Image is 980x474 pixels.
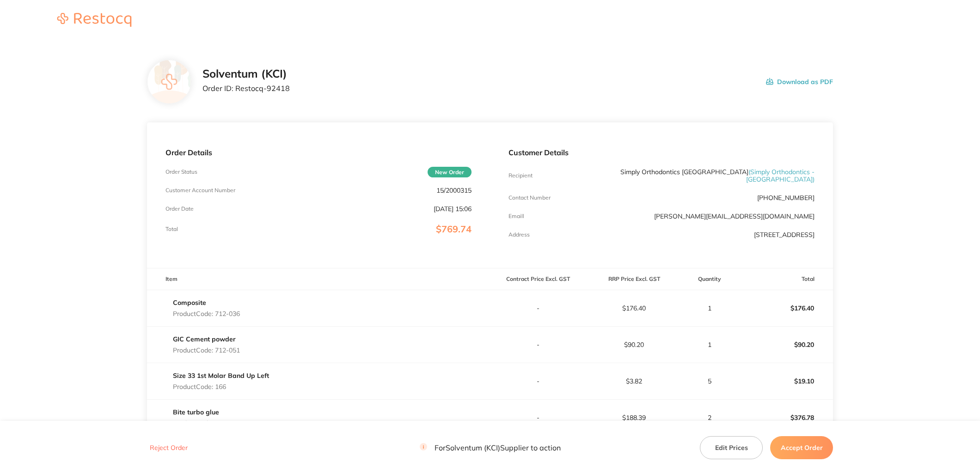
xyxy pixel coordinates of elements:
[737,297,833,319] p: $176.40
[490,341,586,348] p: -
[737,334,833,356] p: $90.20
[173,383,269,390] p: Product Code: 166
[202,67,290,80] h2: Solventum (KCI)
[48,13,141,28] a: Restocq logo
[683,377,737,385] p: 5
[508,172,533,179] p: Recipient
[700,436,763,459] button: Edit Prices
[586,268,682,290] th: RRP Price Excl. GST
[587,341,682,348] p: $90.20
[587,377,682,385] p: $3.82
[770,436,833,459] button: Accept Order
[173,310,240,317] p: Product Code: 712-036
[173,371,269,380] a: Size 33 1st Molar Band Up Left
[683,341,737,348] p: 1
[508,148,815,157] p: Customer Details
[737,370,833,392] p: $19.10
[173,408,219,416] a: Bite turbo glue
[754,231,815,238] p: [STREET_ADDRESS]
[436,187,472,194] p: 15/2000315
[165,187,235,194] p: Customer Account Number
[173,298,206,307] a: Composite
[757,194,815,201] p: [PHONE_NUMBER]
[165,148,472,157] p: Order Details
[165,206,194,212] p: Order Date
[587,414,682,421] p: $188.39
[508,194,551,201] p: Contact Number
[48,13,141,27] img: Restocq logo
[202,84,290,92] p: Order ID: Restocq- 92418
[490,377,586,385] p: -
[173,335,236,343] a: GIC Cement powder
[165,169,197,175] p: Order Status
[490,268,586,290] th: Contract Price Excl. GST
[737,268,833,290] th: Total
[420,443,561,452] p: For Solventum (KCI) Supplier to action
[490,304,586,312] p: -
[165,226,178,232] p: Total
[173,419,240,427] p: Product Code: 712-080
[737,407,833,429] p: $376.78
[682,268,737,290] th: Quantity
[508,213,524,219] p: Emaill
[611,168,815,183] p: Simply Orthodontics [GEOGRAPHIC_DATA]
[766,67,833,96] button: Download as PDF
[746,168,815,183] span: ( Simply Orthodontics - [GEOGRAPHIC_DATA] )
[147,268,490,290] th: Item
[436,223,472,235] span: $769.74
[173,346,240,354] p: Product Code: 712-051
[428,167,472,177] span: New Order
[683,414,737,421] p: 2
[434,205,472,213] p: [DATE] 15:06
[587,304,682,312] p: $176.40
[490,414,586,421] p: -
[508,231,530,238] p: Address
[683,304,737,312] p: 1
[654,212,815,220] a: [PERSON_NAME][EMAIL_ADDRESS][DOMAIN_NAME]
[147,444,190,452] button: Reject Order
